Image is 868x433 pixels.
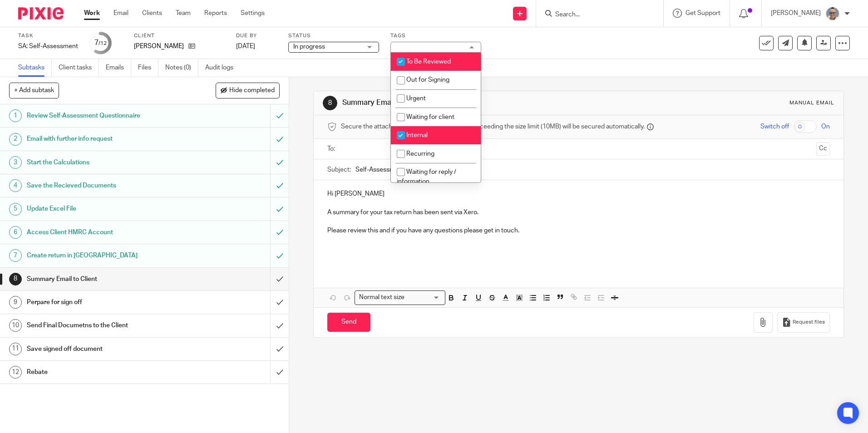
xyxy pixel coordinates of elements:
p: A summary for your tax return has been sent via Xero. [327,208,829,217]
h1: Email with further info request [27,132,183,146]
a: Files [138,59,158,77]
p: [PERSON_NAME] [771,9,821,18]
a: Emails [106,59,131,77]
span: Internal [406,132,428,138]
button: Cc [816,142,830,156]
p: [PERSON_NAME] [134,42,184,51]
h1: Save the Recieved Documents [27,179,183,192]
div: 7 [94,38,107,48]
a: Work [84,9,100,18]
div: Manual email [789,99,834,107]
div: 8 [9,273,22,285]
label: Subject: [327,165,351,174]
p: Hi [PERSON_NAME] [327,189,829,198]
div: Search for option [355,290,445,305]
h1: Save signed off document [27,342,183,356]
h1: Review Self-Assessment Questionnaire [27,109,183,123]
h1: Rebate [27,365,183,379]
h1: Perpare for sign off [27,295,183,309]
div: 11 [9,343,22,355]
img: Pixie [18,7,64,20]
label: Status [288,32,379,39]
div: 10 [9,319,22,332]
span: Switch off [760,122,789,131]
div: 1 [9,109,22,122]
span: Request files [793,319,825,326]
img: Website%20Headshot.png [825,6,840,21]
div: 3 [9,156,22,169]
h1: Access Client HMRC Account [27,226,183,239]
button: + Add subtask [9,83,59,98]
span: Normal text size [357,293,406,302]
a: Reports [204,9,227,18]
span: Get Support [686,10,720,16]
span: Waiting for client [406,114,454,120]
a: Email [113,9,128,18]
div: 8 [323,96,337,110]
div: 2 [9,133,22,146]
h1: Create return in [GEOGRAPHIC_DATA] [27,249,183,262]
span: Secure the attachments in this message. Files exceeding the size limit (10MB) will be secured aut... [341,122,645,131]
input: Search for option [407,293,440,302]
span: Hide completed [229,87,275,94]
span: Waiting for reply / information [397,169,456,185]
label: To: [327,144,337,153]
span: Out for Signing [406,77,449,83]
h1: Summary Email to Client [342,98,598,108]
a: Client tasks [59,59,99,77]
button: Request files [777,312,830,333]
small: /12 [99,41,107,46]
div: SA: Self-Assessment [18,42,78,51]
a: Notes (0) [165,59,198,77]
label: Client [134,32,225,39]
input: Search [554,11,636,19]
span: [DATE] [236,43,255,49]
label: Task [18,32,78,39]
a: Clients [142,9,162,18]
label: Tags [390,32,481,39]
div: 5 [9,203,22,216]
button: Hide completed [216,83,280,98]
div: 4 [9,179,22,192]
a: Team [176,9,191,18]
input: Send [327,313,370,332]
span: On [821,122,830,131]
div: 7 [9,249,22,262]
h1: Start the Calculations [27,156,183,169]
a: Subtasks [18,59,52,77]
p: Please review this and if you have any questions please get in touch. [327,226,829,235]
span: To Be Reviewed [406,59,451,65]
div: 12 [9,366,22,379]
h1: Summary Email to Client [27,272,183,286]
label: Due by [236,32,277,39]
span: In progress [293,44,325,50]
div: 9 [9,296,22,309]
h1: Send Final Documetns to the Client [27,319,183,332]
div: 6 [9,226,22,239]
span: Urgent [406,95,426,102]
a: Settings [241,9,265,18]
h1: Update Excel File [27,202,183,216]
a: Audit logs [205,59,240,77]
span: Recurring [406,151,434,157]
